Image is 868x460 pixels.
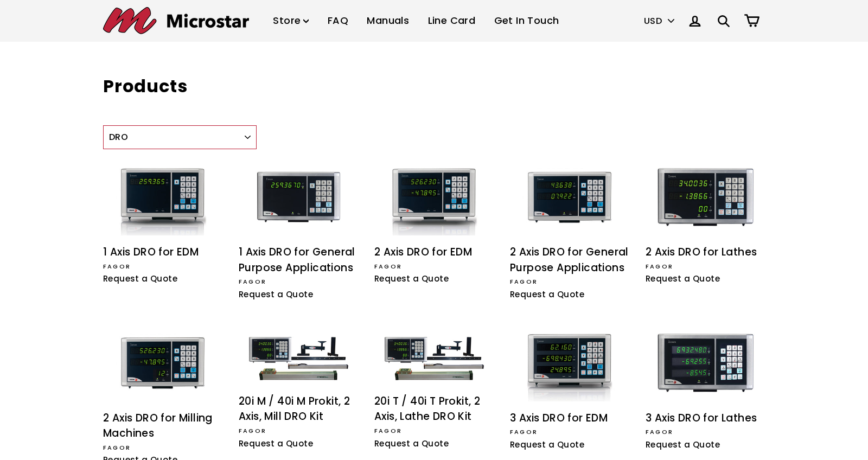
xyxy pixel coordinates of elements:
[239,245,358,276] div: 1 Axis DRO for General Purpose Applications
[646,411,765,426] div: 3 Axis DRO for Lathes
[510,439,584,450] span: Request a Quote
[103,262,222,272] div: Fagor
[103,443,222,453] div: Fagor
[513,325,627,401] img: 3 Axis DRO for EDM
[242,325,355,385] img: 20i M / 40i M Prokit, 2 Axis, Mill DRO Kit
[374,262,494,272] div: Fagor
[646,273,720,284] span: Request a Quote
[195,165,231,182] span: Quick view
[378,160,491,235] img: 2 Axis DRO for EDM
[239,277,358,287] div: Fagor
[195,331,231,348] span: Quick view
[602,165,637,182] span: Quick view
[378,325,491,385] img: 20i T / 40i T Prokit, 2 Axis, Lathe DRO Kit
[374,273,449,284] span: Request a Quote
[320,5,356,37] a: FAQ
[239,426,358,436] div: Fagor
[374,325,494,453] a: 20i T / 40i T Prokit, 2 Axis, Lathe DRO Kit 20i T / 40i T Prokit, 2 Axis, Lathe DRO Kit Fagor Req...
[510,160,629,304] a: 2 Axis DRO for General Purpose Applications 2 Axis DRO for General Purpose Applications Fagor Req...
[359,5,417,37] a: Manuals
[103,411,222,442] div: 2 Axis DRO for Milling Machines
[106,325,220,401] img: 2 Axis DRO for Milling Machines
[239,438,313,449] span: Request a Quote
[467,165,502,182] span: Quick view
[646,160,765,289] a: 2 Axis DRO for Lathes 2 Axis DRO for Lathes Fagor Request a Quote
[265,5,567,37] ul: Primary
[646,439,720,450] span: Request a Quote
[242,160,355,235] img: 1 Axis DRO for General Purpose Applications
[374,438,449,449] span: Request a Quote
[467,331,502,348] span: Quick view
[374,160,494,289] a: 2 Axis DRO for EDM 2 Axis DRO for EDM Fagor Request a Quote
[646,427,765,437] div: Fagor
[738,331,773,348] span: Quick view
[265,5,317,37] a: Store
[510,245,629,276] div: 2 Axis DRO for General Purpose Applications
[602,331,637,348] span: Quick view
[513,160,627,235] img: 2 Axis DRO for General Purpose Applications
[239,325,358,453] a: 20i M / 40i M Prokit, 2 Axis, Mill DRO Kit 20i M / 40i M Prokit, 2 Axis, Mill DRO Kit Fagor Reque...
[646,245,765,260] div: 2 Axis DRO for Lathes
[646,262,765,272] div: Fagor
[239,160,358,304] a: 1 Axis DRO for General Purpose Applications 1 Axis DRO for General Purpose Applications Fagor Req...
[103,273,177,284] span: Request a Quote
[510,427,629,437] div: Fagor
[374,245,494,260] div: 2 Axis DRO for EDM
[331,331,366,348] span: Quick view
[420,5,484,37] a: Line Card
[239,394,358,425] div: 20i M / 40i M Prokit, 2 Axis, Mill DRO Kit
[646,325,765,454] a: 3 Axis DRO for Lathes 3 Axis DRO for Lathes Fagor Request a Quote
[239,289,313,300] span: Request a Quote
[738,165,773,182] span: Quick view
[649,325,762,401] img: 3 Axis DRO for Lathes
[106,160,220,235] img: 1 Axis DRO for EDM
[510,277,629,287] div: Fagor
[331,165,366,182] span: Quick view
[510,411,629,426] div: 3 Axis DRO for EDM
[510,325,629,454] a: 3 Axis DRO for EDM 3 Axis DRO for EDM Fagor Request a Quote
[649,160,762,235] img: 2 Axis DRO for Lathes
[510,289,584,300] span: Request a Quote
[103,74,765,99] h1: Products
[103,160,222,289] a: 1 Axis DRO for EDM 1 Axis DRO for EDM Fagor Request a Quote
[103,7,249,34] img: Microstar Electronics
[103,245,222,260] div: 1 Axis DRO for EDM
[374,426,494,436] div: Fagor
[374,394,494,425] div: 20i T / 40i T Prokit, 2 Axis, Lathe DRO Kit
[486,5,567,37] a: Get In Touch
